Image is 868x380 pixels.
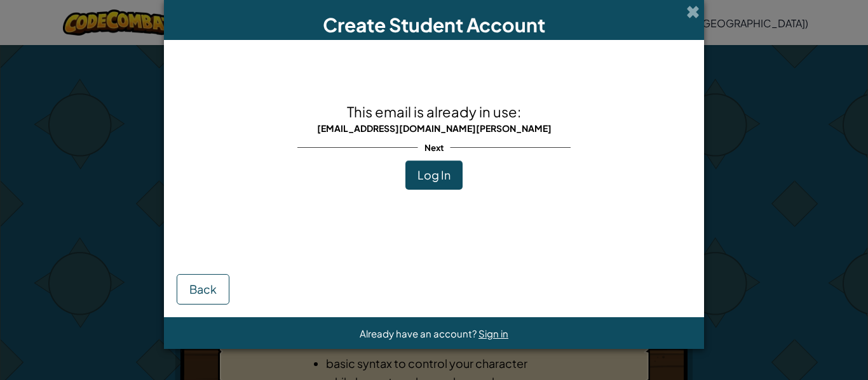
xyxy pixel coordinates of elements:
[347,103,521,121] span: This email is already in use:
[360,327,478,339] span: Already have an account?
[405,161,463,190] button: Log In
[177,274,229,305] button: Back
[189,282,217,296] span: Back
[418,138,451,157] span: Next
[478,327,508,339] a: Sign in
[417,167,451,182] span: Log In
[323,13,545,37] span: Create Student Account
[317,122,552,134] span: [EMAIL_ADDRESS][DOMAIN_NAME][PERSON_NAME]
